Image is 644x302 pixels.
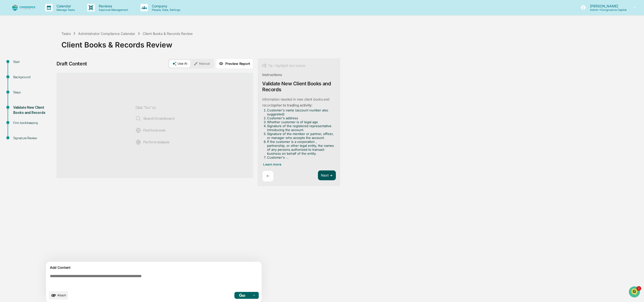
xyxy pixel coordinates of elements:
[135,139,170,145] span: Perform analysis
[61,36,642,49] div: Client Books & Records Review
[267,155,334,159] li: Customer's ...
[57,61,87,67] div: Draft Content
[10,110,31,115] span: Data Lookup
[5,101,9,105] div: 🖐️
[148,8,183,12] p: People, Data, Settings
[41,67,43,71] span: •
[5,55,31,59] div: Past conversations
[22,43,68,46] div: We're available if you need us!
[135,127,166,133] span: Find from web
[3,108,33,117] a: 🔎Data Lookup
[169,60,190,67] button: Use AI
[13,120,54,125] div: Firm bookkeeping
[36,101,40,105] div: 🗄️
[628,286,642,299] iframe: Open customer support
[5,75,13,83] img: Jack Rasmussen
[216,59,253,69] button: Preview Report
[135,116,174,121] span: Search Greenboard
[10,67,14,71] img: 1746055101610-c473b297-6a78-478c-a979-82029cc54cd1
[61,31,71,36] div: Tasks
[234,292,250,299] button: Go
[43,67,54,71] span: [DATE]
[10,38,19,46] img: 8933085812038_c878075ebb4cc5468115_72.jpg
[53,8,77,12] p: Manage Tasks
[49,122,59,126] span: Pylon
[13,59,54,64] div: Start
[13,105,54,115] div: Validate New Client Books and Records
[41,101,61,106] span: Attestations
[84,39,89,45] button: Start new chat
[143,31,193,36] div: Client Books & Records Review
[135,116,141,121] img: Search
[78,31,135,36] div: Administrator Compliance Calendar
[191,60,213,67] button: Manual
[267,108,334,116] li: Customer's name (account number also suggested)
[135,127,141,133] img: Web
[3,99,34,107] a: 🖐️Preclearance
[586,4,627,8] p: [PERSON_NAME]
[49,265,259,271] div: Add Content
[267,124,334,132] li: Signature of the registered representative introducing the account.
[13,90,54,95] div: Steps
[274,103,312,107] strong: prior to trading activity
[57,293,66,297] span: Attach
[22,38,81,43] div: Start new chat
[5,38,14,46] img: 1746055101610-c473b297-6a78-478c-a979-82029cc54cd1
[95,8,131,12] p: Approval Management
[586,8,627,12] p: Admin • Congruence Capital
[49,291,68,300] button: upload document
[34,99,63,107] a: 🗄️Attestations
[5,62,13,70] img: Jack Rasmussen
[262,97,329,107] p: Information needed in new client books and records :
[35,122,59,126] a: Powered byPylon
[5,110,9,114] div: 🔎
[267,120,334,124] li: Whether customer is of legal age
[12,4,35,11] img: logo
[262,73,282,77] div: Instructions
[263,162,281,166] span: Learn more
[5,10,89,18] p: How can we help?
[95,4,131,8] p: Reviews
[267,132,334,140] li: Signature of the member or partner, officer, or manager who accepts the account.
[41,80,43,84] span: •
[267,140,334,155] li: If the customer is a corporation , partnership, or other legal entity, the names of any persons a...
[148,4,183,8] p: Company
[76,54,89,60] button: See all
[10,101,32,106] span: Preclearance
[13,136,54,141] div: Signature Review
[266,174,270,178] p: ←
[15,67,40,71] span: [PERSON_NAME]
[318,170,336,181] button: Next ➔
[10,80,14,84] img: 1746055101610-c473b297-6a78-478c-a979-82029cc54cd1
[15,80,40,84] span: [PERSON_NAME]
[53,4,77,8] p: Calendar
[239,294,245,297] img: Go
[135,139,141,145] img: Analysis
[262,63,305,69] div: Tip: Highlight text below
[267,116,334,120] li: Customer's address
[135,81,174,170] div: Click "Go" to
[43,80,54,84] span: [DATE]
[13,75,54,80] div: Background
[262,81,336,92] div: Validate New Client Books and Records
[13,22,81,28] input: Clear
